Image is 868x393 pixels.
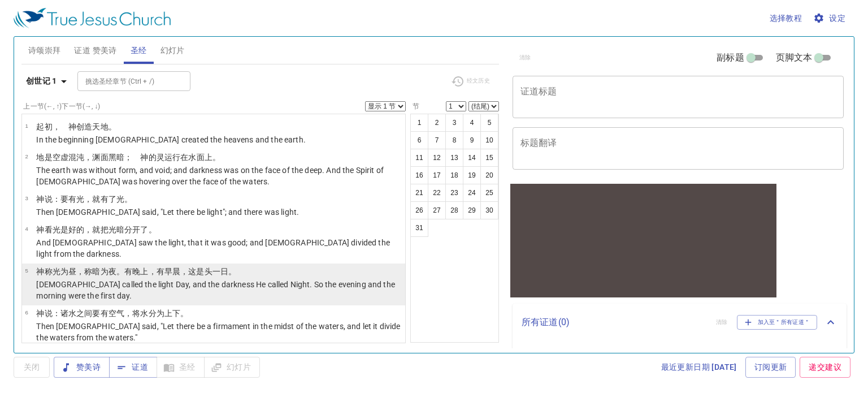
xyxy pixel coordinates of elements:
wh1961: 光 [76,195,132,204]
button: 26 [410,201,428,219]
button: 设定 [811,8,850,29]
div: 所有证道(0)清除加入至＂所有证道＂ [513,304,847,341]
wh6440: 黑暗 [108,153,220,162]
wh1961: 空虚 [53,153,220,162]
wh430: 创造 [76,122,116,131]
button: 11 [410,149,428,167]
span: 5 [25,267,28,274]
button: 3 [445,114,463,132]
wh3915: 。有晚上 [116,267,236,276]
p: In the beginning [DEMOGRAPHIC_DATA] created the heavens and the earth. [36,134,306,145]
p: 神 [36,266,402,277]
wh7121: 暗 [92,267,236,276]
button: 24 [463,184,481,202]
button: 创世记 1 [21,71,75,92]
p: 神 [36,193,299,205]
button: 14 [463,149,481,167]
wh8064: 地 [101,122,116,131]
button: 7 [428,131,446,149]
iframe: from-child [508,182,779,300]
wh7220: 光 [53,225,157,234]
wh2822: 为夜 [101,267,237,276]
button: 25 [480,184,498,202]
p: [DEMOGRAPHIC_DATA] called the light Day, and the darkness He called Night. So the evening and the... [36,279,402,301]
p: And [DEMOGRAPHIC_DATA] saw the light, that it was good; and [DEMOGRAPHIC_DATA] divided the light ... [36,237,402,260]
button: 6 [410,131,428,149]
wh7307: 运行 [164,153,220,162]
button: 1 [410,114,428,132]
span: 圣经 [131,44,147,58]
wh430: 称 [45,267,237,276]
p: 地 [36,152,402,163]
span: 2 [25,153,28,159]
span: 最近更新日期 [DATE] [661,360,737,374]
p: 所有证道 ( 0 ) [522,316,707,329]
span: 证道 [118,360,148,374]
wh559: ：诸水 [53,309,189,318]
span: 证道 赞美诗 [74,44,116,58]
wh2822: ； 神 [124,153,220,162]
button: 31 [410,219,428,237]
button: 29 [463,201,481,219]
wh6153: ，有早晨 [149,267,237,276]
wh4325: 面 [197,153,220,162]
wh216: 为昼 [60,267,236,276]
wh216: 是好的 [60,225,157,234]
wh5921: 。 [212,153,220,162]
wh8414: 混沌 [68,153,220,162]
a: 订阅更新 [745,357,796,378]
wh430: 说 [45,309,189,318]
span: 递交建议 [809,360,841,374]
b: 创世记 1 [26,74,57,88]
wh2822: 分开了 [124,225,157,234]
span: 页脚文本 [776,51,813,64]
span: 订阅更新 [754,360,787,374]
button: 8 [445,131,463,149]
button: 4 [463,114,481,132]
wh3117: 。 [228,267,236,276]
wh1254: 天 [92,122,116,131]
wh259: 日 [220,267,236,276]
wh216: 暗 [116,225,157,234]
button: 13 [445,149,463,167]
button: 12 [428,149,446,167]
wh2896: ，就把光 [84,225,156,234]
wh776: 。 [108,122,116,131]
span: 4 [25,226,28,232]
button: 27 [428,201,446,219]
span: 诗颂崇拜 [28,44,61,58]
span: 副标题 [717,51,744,64]
wh1242: ，这是头一 [180,267,236,276]
button: 16 [410,166,428,184]
span: 3 [25,195,28,201]
button: 22 [428,184,446,202]
wh216: 。 [124,195,132,204]
a: 递交建议 [800,357,850,378]
button: 30 [480,201,498,219]
p: The earth was without form, and void; and darkness was on the face of the deep. And the Spirit of... [36,165,402,187]
span: 选择教程 [770,11,802,25]
wh776: 是 [45,153,220,162]
button: 5 [480,114,498,132]
wh7363: 在水 [180,153,220,162]
p: Then [DEMOGRAPHIC_DATA] said, "Let there be a firmament in the midst of the waters, and let it di... [36,321,402,343]
wh914: 为上下。 [157,309,189,318]
button: 28 [445,201,463,219]
wh7549: ，将水 [124,309,188,318]
button: 20 [480,166,498,184]
button: 证道 [109,357,157,378]
img: True Jesus Church [14,8,171,28]
button: 18 [445,166,463,184]
button: 10 [480,131,498,149]
span: 1 [25,123,28,129]
button: 加入至＂所有证道＂ [737,315,818,330]
span: 幻灯片 [160,44,185,58]
wh7225: ， 神 [53,122,116,131]
button: 15 [480,149,498,167]
p: 神 [36,308,402,319]
wh430: 看 [45,225,157,234]
wh7121: 光 [53,267,237,276]
wh4325: 分 [149,309,189,318]
p: 起初 [36,121,306,132]
wh3117: ，称 [76,267,236,276]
